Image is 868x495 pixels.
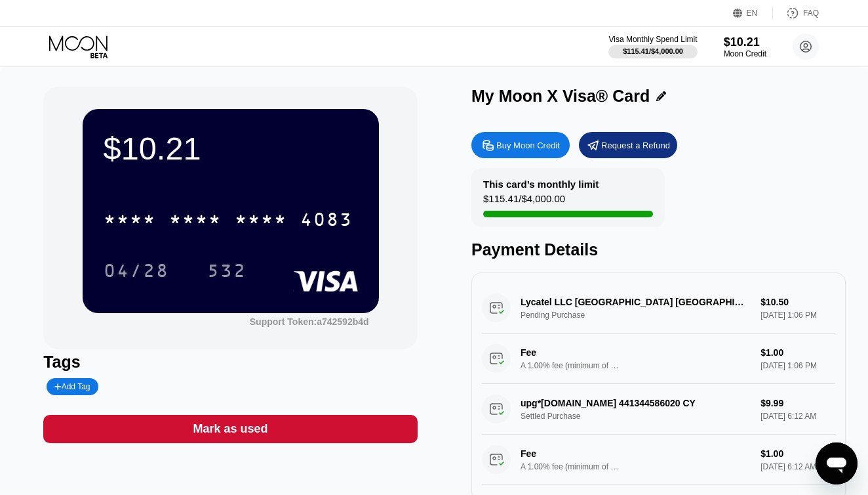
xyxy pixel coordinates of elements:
[471,240,846,259] div: Payment Details
[104,130,358,167] div: $10.21
[521,361,619,370] div: A 1.00% fee (minimum of $1.00) is charged on all transactions
[207,262,247,283] div: 532
[94,254,179,287] div: 04/28
[521,448,612,459] div: Fee
[608,35,697,58] div: Visa Monthly Spend Limit$115.41/$4,000.00
[483,179,599,190] div: This card’s monthly limit
[496,140,560,151] div: Buy Moon Credit
[193,421,268,437] div: Mark as used
[104,262,169,283] div: 04/28
[623,47,683,55] div: $115.41 / $4,000.00
[803,9,819,18] div: FAQ
[521,462,619,471] div: A 1.00% fee (minimum of $1.00) is charged on all transactions
[760,462,835,471] div: [DATE] 6:12 AM
[579,132,677,158] div: Request a Refund
[724,49,766,58] div: Moon Credit
[43,415,418,443] div: Mark as used
[471,87,650,106] div: My Moon X Visa® Card
[760,347,835,358] div: $1.00
[521,347,612,358] div: Fee
[43,353,418,372] div: Tags
[471,132,570,158] div: Buy Moon Credit
[601,140,670,151] div: Request a Refund
[250,316,369,327] div: Support Token: a742592b4d
[724,35,766,49] div: $10.21
[197,254,256,287] div: 532
[760,361,835,370] div: [DATE] 1:06 PM
[733,7,773,20] div: EN
[47,378,98,395] div: Add Tag
[724,35,766,58] div: $10.21Moon Credit
[816,442,858,484] iframe: Button to launch messaging window
[747,9,758,18] div: EN
[760,448,835,459] div: $1.00
[300,211,353,232] div: 4083
[483,193,565,211] div: $115.41 / $4,000.00
[250,316,369,327] div: Support Token:a742592b4d
[482,435,835,485] div: FeeA 1.00% fee (minimum of $1.00) is charged on all transactions$1.00[DATE] 6:12 AM
[773,7,819,20] div: FAQ
[482,334,835,384] div: FeeA 1.00% fee (minimum of $1.00) is charged on all transactions$1.00[DATE] 1:06 PM
[608,35,697,44] div: Visa Monthly Spend Limit
[54,382,90,391] div: Add Tag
